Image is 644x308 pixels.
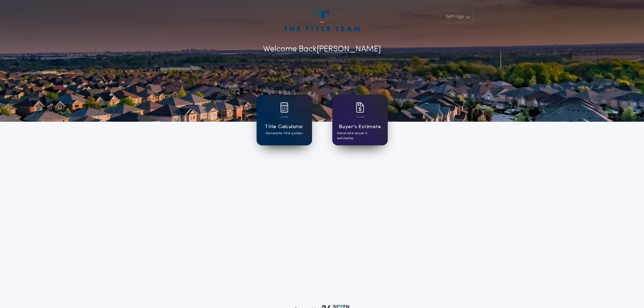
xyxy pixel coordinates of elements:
img: card icon [356,102,364,113]
a: card iconBuyer's EstimateGenerate buyer's estimates [332,95,388,145]
a: card iconTitle CalculatorGenerate title quotes [257,95,312,145]
button: Settings [441,11,473,23]
p: Generate buyer's estimates [337,131,383,141]
p: Generate title quotes [266,131,303,136]
img: card icon [280,102,288,113]
h1: Buyer's Estimate [339,123,381,131]
p: Welcome Back [PERSON_NAME] [263,43,381,55]
h1: Title Calculator [265,123,303,131]
img: account-logo [284,11,360,31]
